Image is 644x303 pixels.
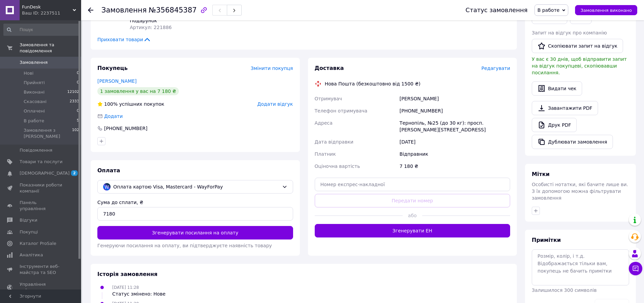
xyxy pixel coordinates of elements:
[97,226,293,239] button: Згенерувати посилання на оплату
[104,101,118,107] span: 100%
[398,160,511,172] div: 7 180 ₴
[315,224,510,237] button: Згенерувати ЕН
[88,7,93,14] div: Повернутися назад
[24,80,45,86] span: Прийняті
[20,159,63,165] span: Товари та послуги
[71,170,78,176] span: 2
[112,291,166,297] div: Статус змінено: Нове
[323,80,422,87] div: Нова Пошта (безкоштовно від 1500 ₴)
[97,78,137,84] a: [PERSON_NAME]
[67,89,79,95] span: 12102
[532,237,561,243] span: Примітки
[20,229,38,235] span: Покупці
[20,263,63,276] span: Інструменти веб-майстра та SEO
[113,183,279,191] span: Оплата картою Visa, Mastercard - WayForPay
[104,113,123,119] span: Додати
[97,36,151,43] span: Приховати товари
[3,24,80,36] input: Пошук
[22,4,73,10] span: FunDesk
[538,7,560,13] span: В работе
[97,243,272,248] span: Генеруючи посилання на оплату, ви підтверджуєте наявність товару
[97,87,179,95] div: 1 замовлення у вас на 7 180 ₴
[149,6,197,14] span: №356845387
[97,65,128,71] span: Покупець
[70,99,79,105] span: 2333
[20,241,56,247] span: Каталог ProSale
[22,10,81,16] div: Ваш ID: 2237511
[315,96,342,101] span: Отримувач
[20,170,70,176] span: [DEMOGRAPHIC_DATA]
[532,287,597,293] span: Залишилося 300 символів
[103,125,148,132] div: [PHONE_NUMBER]
[403,212,422,219] span: або
[20,147,52,153] span: Повідомлення
[532,56,627,75] span: У вас є 30 днів, щоб відправити запит на відгук покупцеві, скопіювавши посилання.
[315,65,344,71] span: Доставка
[580,8,632,13] span: Замовлення виконано
[398,136,511,148] div: [DATE]
[532,101,598,115] a: Завантажити PDF
[532,81,582,96] button: Видати чек
[398,105,511,117] div: [PHONE_NUMBER]
[130,17,253,24] div: Подарунок
[315,151,336,157] span: Платник
[130,25,172,30] span: Артикул: 221886
[24,99,47,105] span: Скасовані
[97,167,120,174] span: Оплата
[532,182,628,201] span: Особисті нотатки, які бачите лише ви. З їх допомогою можна фільтрувати замовлення
[20,217,37,223] span: Відгуки
[97,101,164,107] div: успішних покупок
[20,182,63,194] span: Показники роботи компанії
[398,93,511,105] div: [PERSON_NAME]
[101,6,147,14] span: Замовлення
[315,139,354,145] span: Дата відправки
[315,163,360,169] span: Оціночна вартість
[77,108,79,114] span: 0
[315,178,510,191] input: Номер експрес-накладної
[532,135,613,149] button: Дублювати замовлення
[398,148,511,160] div: Відправник
[315,108,367,113] span: Телефон отримувача
[481,66,510,71] span: Редагувати
[20,42,81,54] span: Замовлення та повідомлення
[532,118,577,132] a: Друк PDF
[24,89,45,95] span: Виконані
[24,70,33,76] span: Нові
[20,281,63,294] span: Управління сайтом
[24,118,44,124] span: В работе
[20,252,43,258] span: Аналітика
[251,66,293,71] span: Змінити покупця
[20,59,48,66] span: Замовлення
[629,262,642,275] button: Чат з покупцем
[112,285,139,290] span: [DATE] 11:28
[575,5,637,15] button: Замовлення виконано
[97,271,158,277] span: Історія замовлення
[97,200,143,205] label: Сума до сплати, ₴
[532,39,623,53] button: Скопіювати запит на відгук
[77,118,79,124] span: 5
[77,70,79,76] span: 0
[257,101,293,107] span: Додати відгук
[532,30,607,35] span: Запит на відгук про компанію
[72,127,79,140] span: 102
[315,120,333,126] span: Адреса
[466,7,528,14] div: Статус замовлення
[24,108,45,114] span: Оплачені
[24,127,72,140] span: Замовлення з [PERSON_NAME]
[77,80,79,86] span: 0
[532,171,550,177] span: Мітки
[398,117,511,136] div: Тернопіль, №25 (до 30 кг): просп. [PERSON_NAME][STREET_ADDRESS]
[20,200,63,212] span: Панель управління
